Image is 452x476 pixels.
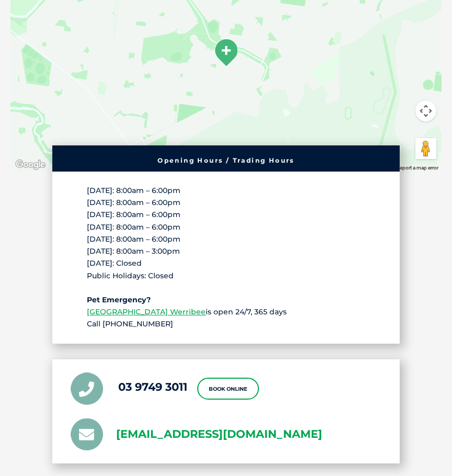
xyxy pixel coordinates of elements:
a: [GEOGRAPHIC_DATA] Werribee [87,307,206,316]
a: [EMAIL_ADDRESS][DOMAIN_NAME] [116,425,322,444]
button: Map camera controls [415,100,436,121]
p: [DATE]: 8:00am – 6:00pm [DATE]: 8:00am – 6:00pm [DATE]: 8:00am – 6:00pm [DATE]: 8:00am – 6:00pm [... [87,185,365,282]
a: Book Online [197,378,259,400]
b: Pet Emergency? [87,295,151,304]
p: is open 24/7, 365 days Call [PHONE_NUMBER] [87,294,365,331]
h6: Opening Hours / Trading Hours [58,157,394,164]
a: 03 9749 3011 [118,380,187,393]
button: Drag Pegman onto the map to open Street View [415,138,436,159]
